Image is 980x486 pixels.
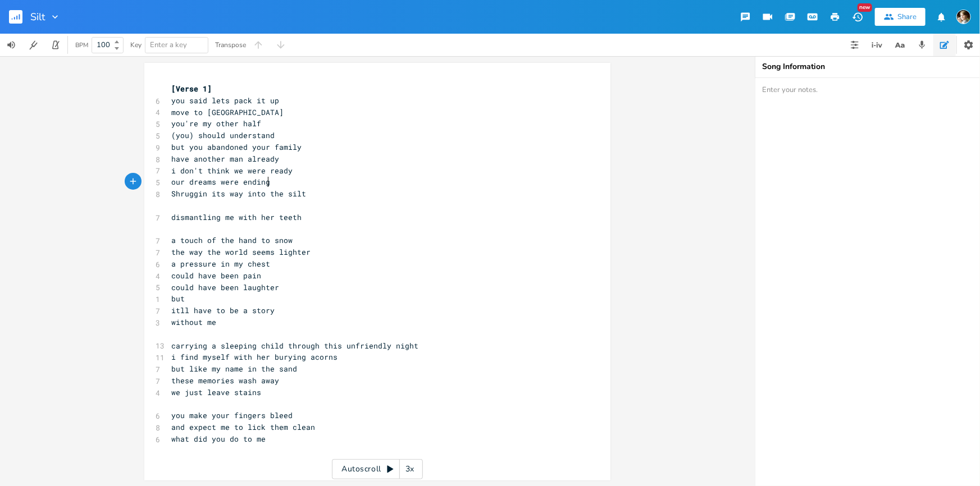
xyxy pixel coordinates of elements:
span: but [171,294,185,304]
div: Share [897,12,917,22]
span: you said lets pack it up [171,95,279,106]
div: 3x [400,459,420,479]
span: and expect me to lick them clean [171,422,315,432]
div: Song Information [762,63,973,71]
span: but like my name in the sand [171,364,297,374]
span: our dreams were ending [171,177,270,187]
div: BPM [75,42,88,48]
span: a touch of the hand to snow [171,235,293,245]
span: the way the world seems lighter [171,247,311,257]
span: what did you do to me [171,434,266,444]
span: Shruggin its way into the silt [171,189,306,199]
span: itll have to be a story [171,305,275,315]
span: you're my other half [171,118,261,129]
span: Enter a key [150,40,187,50]
span: carrying a sleeping child through this unfriendly night [171,341,418,351]
div: Autoscroll [332,459,423,479]
span: i don't think we were ready [171,166,293,176]
span: Silt [30,12,45,22]
span: dismantling me with her teeth [171,212,302,222]
span: i find myself with her burying acorns [171,352,338,362]
span: you make your fingers bleed [171,410,293,420]
button: New [846,7,869,27]
div: Key [130,42,142,48]
span: could have been pain [171,270,261,281]
div: Transpose [215,42,246,48]
img: Robert Wise [956,10,971,24]
span: [Verse 1] [171,84,212,94]
span: but you abandoned your family [171,142,302,152]
button: Share [875,8,926,26]
span: move to [GEOGRAPHIC_DATA] [171,107,284,117]
span: we just leave stains [171,387,261,397]
span: (you) should understand [171,130,275,140]
span: without me [171,317,216,327]
span: these memories wash away [171,375,279,386]
span: a pressure in my chest [171,259,270,269]
div: New [858,3,872,12]
span: have another man already [171,154,279,164]
span: could have been laughter [171,282,279,292]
